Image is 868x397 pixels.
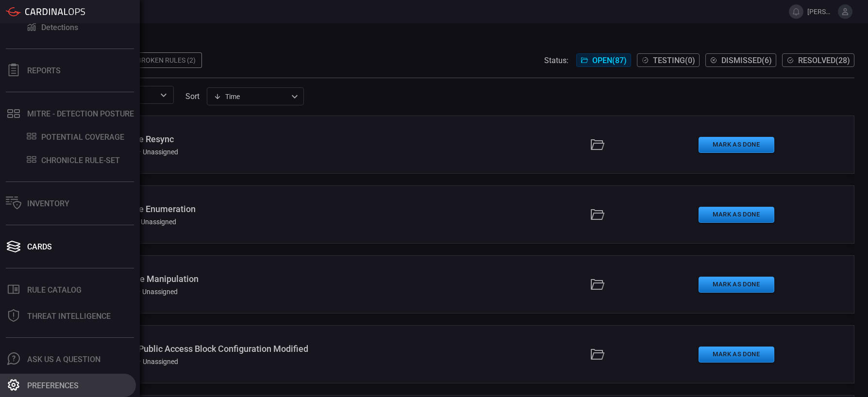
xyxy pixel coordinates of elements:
button: Mark as Done [699,137,774,153]
span: Resolved ( 28 ) [798,56,850,65]
div: Unassigned [133,358,178,365]
button: Mark as Done [699,277,774,293]
div: Unassigned [133,288,178,296]
div: CHRONICLE RULE-SET [41,156,120,165]
div: Rule Catalog [27,285,82,295]
div: MITRE - Detection Posture [27,109,134,118]
div: Ask Us A Question [27,355,100,364]
div: Detections [41,23,78,32]
div: Time [214,92,288,101]
button: Mark as Done [699,347,774,363]
div: Threat Intelligence [27,312,111,321]
div: Preferences [27,381,79,390]
div: Unassigned [131,218,176,226]
div: AWS - MFA Device Resync [72,134,345,144]
div: Broken Rules (2) [131,52,202,68]
span: Testing ( 0 ) [653,56,695,65]
label: sort [185,92,200,101]
button: Dismissed(6) [705,53,776,67]
span: Open ( 87 ) [592,56,627,65]
div: Inventory [27,199,69,208]
button: Mark as Done [699,207,774,223]
button: Testing(0) [637,53,700,67]
span: Dismissed ( 6 ) [721,56,772,65]
button: Open(87) [576,53,631,67]
div: Reports [27,66,61,75]
div: POTENTIAL COVERAGE [41,132,124,142]
div: AWS - MFA Device Enumeration [72,204,345,214]
div: Cards [27,242,52,251]
span: [PERSON_NAME].mas [807,8,834,16]
span: Status: [544,56,568,65]
button: Open [157,88,170,102]
div: Unassigned [133,148,178,156]
div: AWS - ECS Service Manipulation [72,274,345,284]
div: AWS - S3 Bucket Public Access Block Configuration Modified [72,344,345,354]
button: Resolved(28) [782,53,854,67]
